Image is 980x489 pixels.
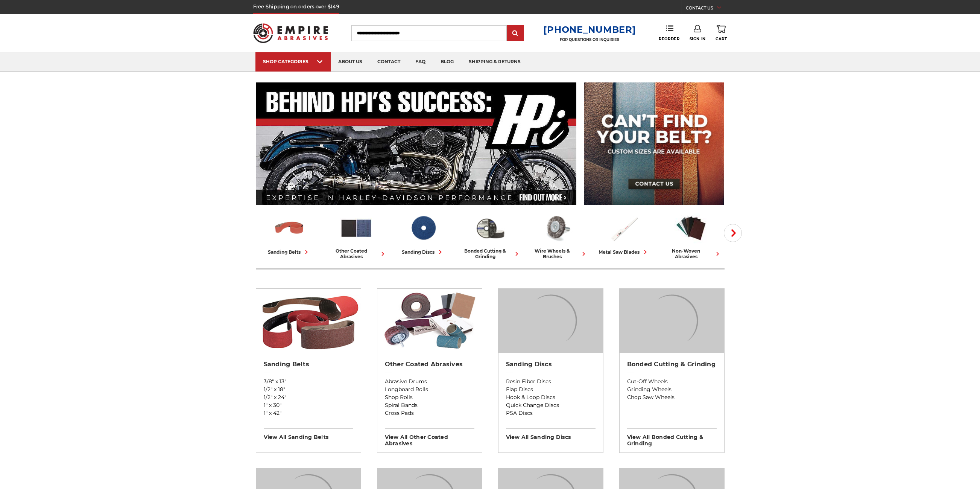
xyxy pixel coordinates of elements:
[661,248,722,259] div: non-woven abrasives
[627,385,717,393] a: Grinding Wheels
[627,428,717,447] h3: View All bonded cutting & grinding
[326,248,387,259] div: other coated abrasives
[264,393,353,401] a: 1/2" x 24"
[627,361,717,368] h2: Bonded Cutting & Grinding
[326,212,387,259] a: other coated abrasives
[264,361,353,368] h2: Sanding Belts
[506,409,596,417] a: PSA Discs
[263,59,323,64] div: SHOP CATEGORIES
[627,393,717,401] a: Chop Saw Wheels
[498,289,603,353] img: Sanding Discs
[527,248,588,259] div: wire wheels & brushes
[264,385,353,393] a: 1/2" x 18"
[370,52,408,72] a: contact
[273,212,306,244] img: Sanding Belts
[506,378,596,385] a: Resin Fiber Discs
[264,428,353,440] h3: View All sanding belts
[259,212,320,256] a: sanding belts
[461,52,528,72] a: shipping & returns
[264,409,353,417] a: 1" x 42"
[716,37,727,41] span: Cart
[385,428,474,447] h3: View All other coated abrasives
[627,378,717,385] a: Cut-Off Wheels
[331,52,370,72] a: about us
[686,4,727,14] a: CONTACT US
[256,82,577,205] img: Banner for an interview featuring Horsepower Inc who makes Harley performance upgrades featured o...
[527,212,588,259] a: wire wheels & brushes
[675,212,708,244] img: Non-woven Abrasives
[659,25,679,41] a: Reorder
[264,378,353,385] a: 3/8" x 13"
[433,52,461,72] a: blog
[599,248,649,256] div: metal saw blades
[385,401,474,409] a: Spiral Bands
[385,378,474,385] a: Abrasive Drums
[460,248,521,259] div: bonded cutting & grinding
[620,289,724,353] img: Bonded Cutting & Grinding
[393,212,454,256] a: sanding discs
[506,401,596,409] a: Quick Change Discs
[474,212,507,244] img: Bonded Cutting & Grinding
[506,385,596,393] a: Flap Discs
[724,224,742,242] button: Next
[340,212,373,244] img: Other Coated Abrasives
[460,212,521,259] a: bonded cutting & grinding
[543,24,636,35] a: [PHONE_NUMBER]
[541,212,574,244] img: Wire Wheels & Brushes
[268,248,310,256] div: sanding belts
[506,361,596,368] h2: Sanding Discs
[608,212,641,244] img: Metal Saw Blades
[508,26,523,41] input: Submit
[256,289,361,353] img: Sanding Belts
[408,52,433,72] a: faq
[407,212,440,244] img: Sanding Discs
[659,37,679,41] span: Reorder
[716,25,727,41] a: Cart
[402,248,444,256] div: sanding discs
[253,18,328,48] img: Empire Abrasives
[506,428,596,440] h3: View All sanding discs
[385,385,474,393] a: Longboard Rolls
[385,393,474,401] a: Shop Rolls
[385,361,474,368] h2: Other Coated Abrasives
[543,37,636,42] p: FOR QUESTIONS OR INQUIRIES
[661,212,722,259] a: non-woven abrasives
[594,212,655,256] a: metal saw blades
[690,37,706,41] span: Sign In
[377,289,482,353] img: Other Coated Abrasives
[385,409,474,417] a: Cross Pads
[584,82,724,205] img: promo banner for custom belts.
[264,401,353,409] a: 1" x 30"
[506,393,596,401] a: Hook & Loop Discs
